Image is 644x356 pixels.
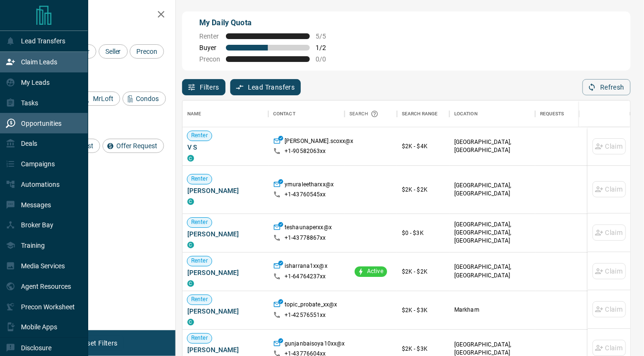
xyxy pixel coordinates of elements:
[285,147,326,155] p: +1- 90582063xx
[187,132,212,140] span: Renter
[230,79,301,95] button: Lead Transfers
[285,181,334,191] p: ymuraleetharxx@x
[183,101,268,127] div: Name
[402,345,445,353] p: $2K - $3K
[285,311,326,319] p: +1- 42576551xx
[187,229,264,239] span: [PERSON_NAME]
[187,295,212,304] span: Renter
[285,137,354,147] p: [PERSON_NAME].scoxx@x
[454,101,478,127] div: Location
[187,186,264,195] span: [PERSON_NAME]
[454,138,531,154] p: [GEOGRAPHIC_DATA], [GEOGRAPHIC_DATA]
[285,262,327,272] p: isharrana1xx@x
[187,334,212,342] span: Renter
[187,345,264,355] span: [PERSON_NAME]
[187,198,194,205] div: condos.ca
[187,257,212,265] span: Renter
[402,101,438,127] div: Search Range
[187,306,264,316] span: [PERSON_NAME]
[187,242,194,248] div: condos.ca
[402,185,445,194] p: $2K - $2K
[31,10,166,21] h2: Filters
[285,191,326,199] p: +1- 43760545xx
[349,101,381,127] div: Search
[454,306,531,314] p: Markham
[316,32,337,40] span: 5 / 5
[79,92,120,106] div: MrLoft
[113,142,161,150] span: Offer Request
[540,101,564,127] div: Requests
[454,182,531,198] p: [GEOGRAPHIC_DATA], [GEOGRAPHIC_DATA]
[402,142,445,151] p: $2K - $4K
[199,17,337,29] p: My Daily Quota
[285,224,332,234] p: teshaunaperxx@x
[402,229,445,237] p: $0 - $3K
[133,95,163,102] span: Condos
[583,79,631,95] button: Refresh
[90,95,117,102] span: MrLoft
[316,44,337,51] span: 1 / 2
[535,101,621,127] div: Requests
[450,101,535,127] div: Location
[268,101,345,127] div: Contact
[285,273,326,281] p: +1- 64764237xx
[130,44,164,59] div: Precon
[99,44,128,59] div: Seller
[133,48,161,55] span: Precon
[316,55,337,63] span: 0 / 0
[454,263,531,279] p: [GEOGRAPHIC_DATA], [GEOGRAPHIC_DATA]
[402,306,445,315] p: $2K - $3K
[273,101,296,127] div: Contact
[199,32,220,40] span: Renter
[187,319,194,325] div: condos.ca
[363,267,387,275] span: Active
[397,101,450,127] div: Search Range
[187,175,212,183] span: Renter
[187,101,202,127] div: Name
[285,234,326,242] p: +1- 43778867xx
[187,280,194,287] div: condos.ca
[72,335,123,351] button: Reset Filters
[123,92,166,106] div: Condos
[102,48,124,55] span: Seller
[285,340,345,350] p: gunjanbaisoya10xx@x
[454,221,531,245] p: [GEOGRAPHIC_DATA], [GEOGRAPHIC_DATA], [GEOGRAPHIC_DATA]
[187,142,264,152] span: V S
[187,218,212,226] span: Renter
[199,55,220,63] span: Precon
[285,301,337,311] p: topic_probate_xx@x
[402,267,445,276] p: $2K - $2K
[182,79,225,95] button: Filters
[102,139,164,153] div: Offer Request
[187,155,194,162] div: condos.ca
[199,44,220,51] span: Buyer
[187,268,264,277] span: [PERSON_NAME]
